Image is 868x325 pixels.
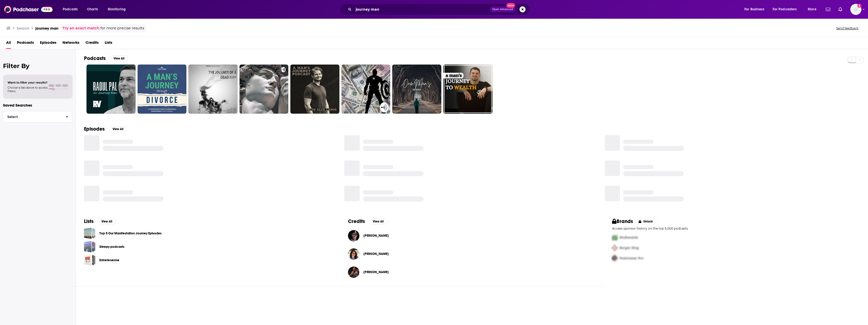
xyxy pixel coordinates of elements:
[836,5,844,14] a: Show notifications dropdown
[84,5,101,13] a: Charts
[610,253,620,263] img: Third Pro Logo
[4,5,53,14] img: Podchaser - Follow, Share and Rate Podcasts
[348,248,359,260] img: Reme Mancera
[610,243,620,253] img: Second Pro Logo
[348,267,359,278] img: Manu Patel
[6,38,11,49] a: All
[363,270,389,274] span: [PERSON_NAME]
[808,6,816,13] span: More
[3,62,73,70] h2: Filter By
[857,4,861,8] svg: Add a profile image
[84,218,116,225] a: ListsView All
[620,256,643,260] span: Podchaser Pro
[490,6,515,12] button: Open AdvancedNew
[62,38,79,49] a: Networks
[85,38,99,49] a: Credits
[84,254,95,266] a: Entretenerme
[369,218,387,225] button: View All
[84,228,95,239] a: Top 5 Our Manifestation Journey Episodes
[35,26,58,31] h3: journey man
[105,38,112,49] a: Lists
[363,270,389,274] a: Manu Patel
[348,228,596,244] button: Sam ManicomSam Manicom
[354,5,490,13] input: Search podcasts, credits, & more...
[109,126,127,132] button: View All
[492,8,513,11] span: Open Advanced
[84,218,94,225] h2: Lists
[110,55,128,62] button: View All
[348,264,596,280] button: Manu PatelManu Patel
[8,86,48,93] span: Choose a tab above to access filters.
[348,218,387,225] a: CreditsView All
[108,6,126,13] span: Monitoring
[769,5,804,13] button: open menu
[348,246,596,262] button: Reme ManceraReme Mancera
[620,235,638,240] span: McDonalds
[363,252,389,256] span: [PERSON_NAME]
[99,244,124,250] a: Sleepy podcasts
[3,103,73,108] p: Saved Searches
[84,55,106,62] h2: Podcasts
[40,38,56,49] a: Episodes
[348,218,365,225] h2: Credits
[506,3,515,8] span: New
[804,5,823,13] button: open menu
[824,5,832,14] a: Show notifications dropdown
[84,126,127,132] a: EpisodesView All
[87,6,98,13] span: Charts
[835,26,860,30] button: Send feedback
[99,231,162,236] a: Top 5 Our Manifestation Journey Episodes
[363,234,389,238] a: Sam Manicom
[3,111,73,123] button: Select
[741,5,771,13] button: open menu
[773,6,797,13] span: For Podcasters
[17,26,29,31] h3: Search
[8,81,48,84] span: Want to filter your results?
[363,234,389,238] span: [PERSON_NAME]
[850,4,861,15] button: Show profile menu
[348,230,359,241] img: Sam Manicom
[59,5,84,13] button: open menu
[63,6,78,13] span: Podcasts
[610,232,620,243] img: First Pro Logo
[62,25,99,31] a: Try an exact match
[620,246,639,250] span: Burger King
[100,25,144,31] span: for more precise results
[84,55,128,62] a: PodcastsView All
[744,6,764,13] span: For Business
[99,257,119,263] a: Entretenerme
[612,218,633,225] h2: Brands
[344,4,535,15] div: Search podcasts, credits, & more...
[850,4,861,15] img: User Profile
[84,126,105,132] h2: Episodes
[17,38,34,49] a: Podcasts
[3,115,62,118] span: Select
[363,252,389,256] a: Reme Mancera
[98,218,116,225] button: View All
[84,241,95,252] a: Sleepy podcasts
[612,227,860,230] p: Access sponsor history on the top 5,000 podcasts.
[850,4,861,15] span: Logged in as kirstycam
[104,5,132,13] button: open menu
[635,218,657,225] button: Unlock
